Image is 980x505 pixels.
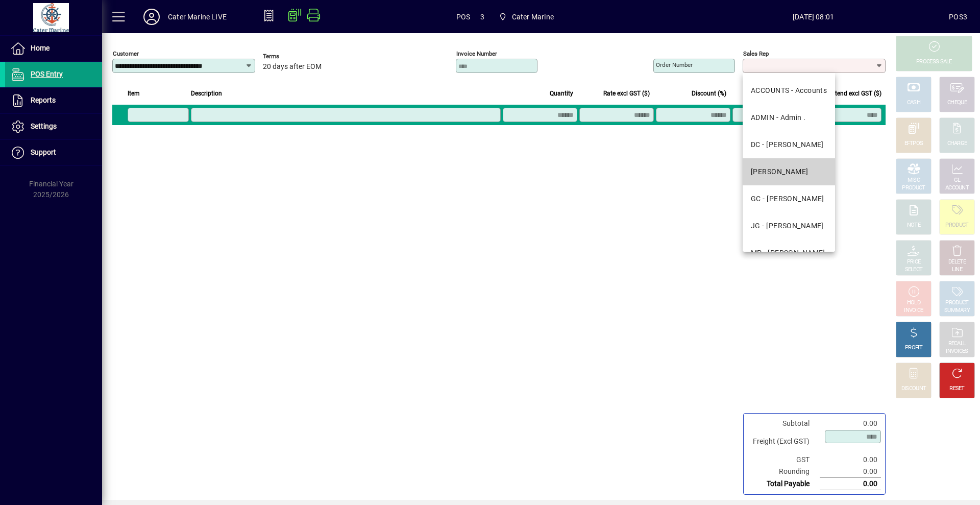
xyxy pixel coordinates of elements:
[743,212,835,239] mat-option: JG - John Giles
[945,184,969,192] div: ACCOUNT
[751,166,808,177] div: [PERSON_NAME]
[743,104,835,131] mat-option: ADMIN - Admin .
[31,148,56,156] span: Support
[946,348,968,355] div: INVOICES
[947,140,967,148] div: CHARGE
[907,222,920,229] div: NOTE
[5,114,102,139] a: Settings
[678,9,949,25] span: [DATE] 08:01
[944,307,970,315] div: SUMMARY
[908,177,920,184] div: MISC
[954,177,961,184] div: GL
[945,222,968,229] div: PRODUCT
[748,454,820,466] td: GST
[31,44,50,52] span: Home
[748,466,820,478] td: Rounding
[907,299,920,307] div: HOLD
[480,9,484,25] span: 3
[916,58,952,66] div: PROCESS SALE
[748,429,820,454] td: Freight (Excl GST)
[748,418,820,429] td: Subtotal
[168,9,227,25] div: Cater Marine LIVE
[603,88,650,99] span: Rate excl GST ($)
[751,221,824,231] div: JG - [PERSON_NAME]
[949,385,965,393] div: RESET
[751,194,824,204] div: GC - [PERSON_NAME]
[692,88,726,99] span: Discount (%)
[952,266,962,274] div: LINE
[945,299,968,307] div: PRODUCT
[743,77,835,104] mat-option: ACCOUNTS - Accounts
[820,478,881,490] td: 0.00
[656,61,693,68] mat-label: Order number
[905,344,922,352] div: PROFIT
[743,185,835,212] mat-option: GC - Gerard Cantin
[263,63,322,71] span: 20 days after EOM
[31,122,57,130] span: Settings
[828,88,881,99] span: Extend excl GST ($)
[947,99,967,107] div: CHEQUE
[949,9,967,25] div: POS3
[495,8,558,26] span: Cater Marine
[904,307,923,315] div: INVOICE
[751,112,806,123] div: ADMIN - Admin .
[456,9,471,25] span: POS
[820,466,881,478] td: 0.00
[901,385,926,393] div: DISCOUNT
[128,88,140,99] span: Item
[113,50,139,57] mat-label: Customer
[907,258,921,266] div: PRICE
[948,258,966,266] div: DELETE
[456,50,497,57] mat-label: Invoice number
[31,70,63,78] span: POS Entry
[751,139,824,150] div: DC - [PERSON_NAME]
[135,8,168,26] button: Profile
[948,340,966,348] div: RECALL
[263,53,324,60] span: Terms
[902,184,925,192] div: PRODUCT
[907,99,920,107] div: CASH
[820,454,881,466] td: 0.00
[905,266,923,274] div: SELECT
[512,9,554,25] span: Cater Marine
[904,140,923,148] div: EFTPOS
[743,239,835,267] mat-option: MP - Margaret Pierce
[820,418,881,429] td: 0.00
[191,88,222,99] span: Description
[550,88,573,99] span: Quantity
[748,478,820,490] td: Total Payable
[743,50,769,57] mat-label: Sales rep
[31,96,56,104] span: Reports
[743,158,835,185] mat-option: DEB - Debbie McQuarters
[743,131,835,158] mat-option: DC - Dan Cleaver
[5,88,102,113] a: Reports
[751,248,825,258] div: MP - [PERSON_NAME]
[5,140,102,165] a: Support
[5,36,102,61] a: Home
[751,85,827,96] div: ACCOUNTS - Accounts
